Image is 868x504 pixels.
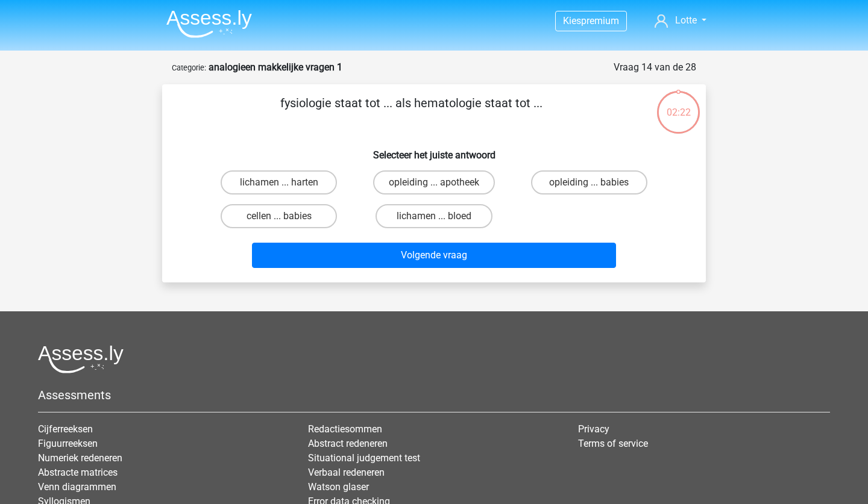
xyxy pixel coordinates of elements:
[563,15,581,26] span: Kies
[38,423,93,435] a: Cijferreeksen
[614,60,696,75] div: Vraag 14 van de 28
[209,61,342,73] strong: analogieen makkelijke vragen 1
[578,438,648,449] a: Terms of service
[172,63,206,72] small: Categorie:
[581,15,619,26] span: premium
[166,10,252,38] img: Assessly
[373,170,495,194] label: opleiding ... apotheek
[308,467,385,478] a: Verbaal redeneren
[556,13,626,29] a: Kiespremium
[650,13,711,28] a: Lotte
[578,423,609,435] a: Privacy
[656,90,701,120] div: 02:22
[675,14,697,26] span: Lotte
[38,481,116,493] a: Venn diagrammen
[221,204,337,228] label: cellen ... babies
[38,452,122,464] a: Numeriek redeneren
[308,452,420,464] a: Situational judgement test
[38,345,124,373] img: Assessly logo
[252,243,617,268] button: Volgende vraag
[308,481,369,493] a: Watson glaser
[308,438,388,449] a: Abstract redeneren
[181,94,641,130] p: fysiologie staat tot ... als hematologie staat tot ...
[221,170,337,194] label: lichamen ... harten
[38,388,830,402] h5: Assessments
[531,170,647,194] label: opleiding ... babies
[38,467,118,478] a: Abstracte matrices
[38,438,98,449] a: Figuurreeksen
[181,140,687,161] h6: Selecteer het juiste antwoord
[376,204,492,228] label: lichamen ... bloed
[308,423,382,435] a: Redactiesommen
